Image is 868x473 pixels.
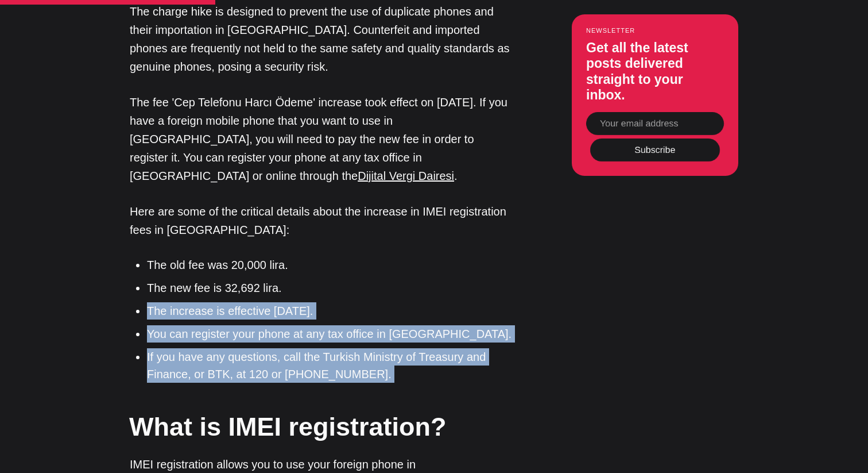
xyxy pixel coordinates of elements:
[130,93,514,185] p: The fee 'Cep Telefonu Harcı Ödeme' increase took effect on [DATE]. If you have a foreign mobile p...
[358,170,454,182] a: Dijital Vergi Dairesi
[147,348,514,383] li: If you have any questions, call the Turkish Ministry of Treasury and Finance, or BTK, at 120 or [...
[147,302,514,320] li: The increase is effective [DATE].
[590,139,720,162] button: Subscribe
[147,279,514,297] li: The new fee is 32,692 lira.
[129,409,514,445] h2: What is IMEI registration?
[147,256,514,274] li: The old fee was 20,000 lira.
[586,27,724,34] small: Newsletter
[586,40,724,103] h3: Get all the latest posts delivered straight to your inbox.
[130,202,514,239] p: Here are some of the critical details about the increase in IMEI registration fees in [GEOGRAPHIC...
[130,2,514,76] p: The charge hike is designed to prevent the use of duplicate phones and their importation in [GEOG...
[586,112,724,135] input: Your email address
[147,325,514,343] li: You can register your phone at any tax office in [GEOGRAPHIC_DATA].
